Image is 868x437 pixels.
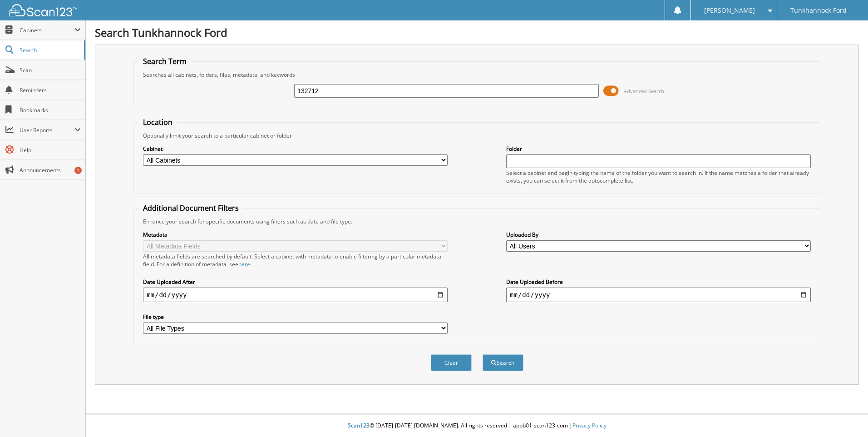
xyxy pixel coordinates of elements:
[138,218,815,225] div: Enhance your search for specific documents using filters such as date and file type.
[624,88,664,94] span: Advanced Search
[348,422,370,429] span: Scan123
[138,203,243,213] legend: Additional Document Filters
[95,25,859,40] h1: Search Tunkhannock Ford
[138,56,191,66] legend: Search Term
[20,66,81,74] span: Scan
[143,278,448,286] label: Date Uploaded After
[143,231,448,238] label: Metadata
[86,415,868,437] div: © [DATE]-[DATE] [DOMAIN_NAME]. All rights reserved | appb01-scan123-com |
[506,231,811,238] label: Uploaded By
[483,354,523,371] button: Search
[74,167,82,174] div: 1
[143,313,448,321] label: File type
[506,145,811,153] label: Folder
[20,126,74,134] span: User Reports
[138,132,815,139] div: Optionally limit your search to a particular cabinet or folder
[572,422,607,429] a: Privacy Policy
[238,260,250,268] a: here
[143,145,448,153] label: Cabinet
[143,253,448,268] div: All metadata fields are searched by default. Select a cabinet with metadata to enable filtering b...
[9,4,77,16] img: scan123-logo-white.svg
[506,288,811,302] input: end
[506,169,811,184] div: Select a cabinet and begin typing the name of the folder you want to search in. If the name match...
[20,146,81,154] span: Help
[138,117,177,127] legend: Location
[20,106,81,114] span: Bookmarks
[20,46,79,54] span: Search
[790,8,847,13] span: Tunkhannock Ford
[20,86,81,94] span: Reminders
[431,354,472,371] button: Clear
[143,288,448,302] input: start
[138,71,815,79] div: Searches all cabinets, folders, files, metadata, and keywords
[506,278,811,286] label: Date Uploaded Before
[704,8,755,13] span: [PERSON_NAME]
[20,26,74,34] span: Cabinets
[20,166,81,174] span: Announcements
